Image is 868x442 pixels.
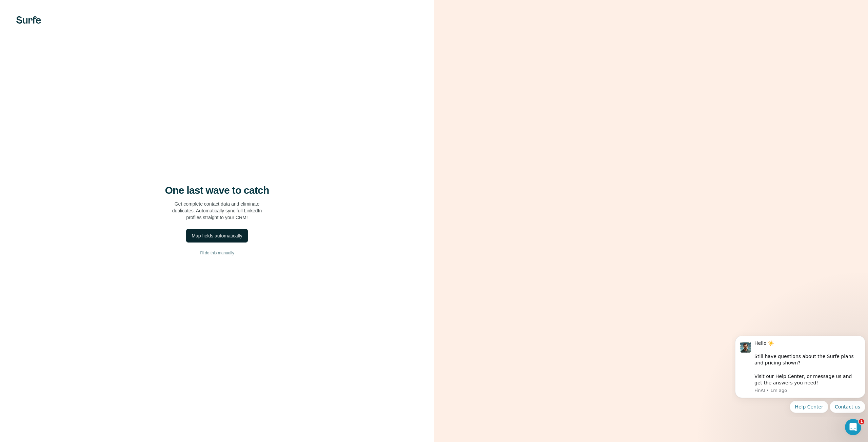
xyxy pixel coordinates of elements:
iframe: Intercom notifications message [732,330,868,417]
button: Map fields automatically [186,229,248,243]
span: 1 [859,419,864,424]
iframe: Intercom live chat [845,419,861,435]
p: Get complete contact data and eliminate duplicates. Automatically sync full LinkedIn profiles str... [172,201,262,221]
h4: One last wave to catch [165,184,269,196]
img: Surfe's logo [16,16,41,24]
div: Map fields automatically [192,232,242,239]
span: I’ll do this manually [200,250,234,256]
button: I’ll do this manually [14,248,420,258]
